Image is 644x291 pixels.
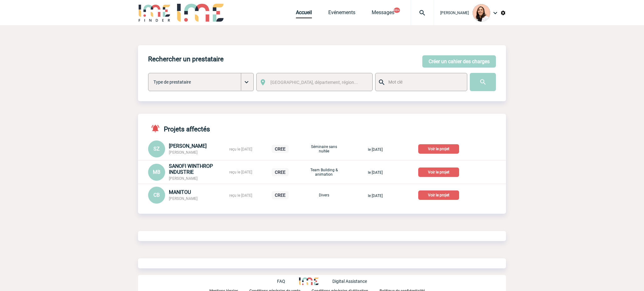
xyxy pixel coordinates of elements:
p: Voir le projet [418,167,459,177]
input: Submit [470,73,496,91]
h4: Rechercher un prestataire [148,55,224,63]
p: Team Building & animation [308,168,340,177]
span: SANOFI WINTHROP INDUSTRIE [169,163,213,175]
a: Accueil [296,9,312,18]
h4: Projets affectés [148,124,210,133]
span: MANITOU [169,189,191,195]
p: Séminaire sans nuitée [308,145,340,153]
button: 99+ [394,8,400,13]
span: reçu le [DATE] [229,147,252,151]
span: [GEOGRAPHIC_DATA], département, région... [270,80,358,85]
span: le [DATE] [368,170,383,175]
span: [PERSON_NAME] [169,196,197,201]
a: Voir le projet [418,192,462,198]
span: [PERSON_NAME] [169,176,197,181]
span: le [DATE] [368,147,383,152]
span: SZ [153,146,160,152]
p: CREE [272,191,289,199]
span: reçu le [DATE] [229,170,252,174]
span: CB [153,192,160,198]
p: Divers [308,193,340,197]
a: Voir le projet [418,169,462,175]
img: 129834-0.png [473,4,490,22]
img: http://www.idealmeetingsevents.fr/ [299,277,319,285]
a: Evénements [328,9,355,18]
p: CREE [272,145,289,153]
img: notifications-active-24-px-r.png [151,124,164,133]
p: FAQ [277,279,285,284]
a: FAQ [277,278,299,284]
img: IME-Finder [138,4,171,22]
p: Voir le projet [418,144,459,154]
span: [PERSON_NAME] [169,143,207,149]
a: Messages [372,9,394,18]
p: CREE [272,168,289,176]
p: Digital Assistance [332,279,367,284]
span: [PERSON_NAME] [440,11,469,15]
span: [PERSON_NAME] [169,150,197,155]
span: MB [153,169,160,175]
span: reçu le [DATE] [229,193,252,198]
span: le [DATE] [368,194,383,198]
p: Voir le projet [418,190,459,200]
a: Voir le projet [418,145,462,151]
input: Mot clé [387,78,461,86]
